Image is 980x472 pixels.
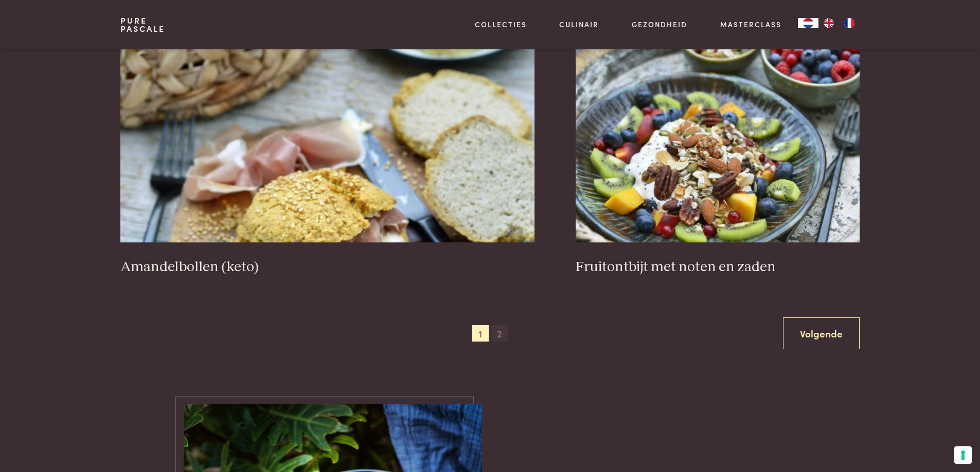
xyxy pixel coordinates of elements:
[475,19,527,30] a: Collecties
[798,18,860,28] aside: Language selected: Nederlands
[120,16,165,33] a: PurePascale
[576,258,860,276] h3: Fruitontbijt met noten en zaden
[720,19,781,30] a: Masterclass
[839,18,860,28] a: FR
[576,37,860,276] a: Fruitontbijt met noten en zaden Fruitontbijt met noten en zaden
[120,37,534,242] img: Amandelbollen (keto)
[491,325,508,342] span: 2
[559,19,599,30] a: Culinair
[576,37,860,242] img: Fruitontbijt met noten en zaden
[632,19,687,30] a: Gezondheid
[798,18,818,28] div: Language
[472,325,489,342] span: 1
[798,18,818,28] a: NL
[954,446,972,464] button: Uw voorkeuren voor toestemming voor trackingtechnologieën
[818,18,839,28] a: EN
[120,37,534,276] a: Amandelbollen (keto) Amandelbollen (keto)
[783,317,860,350] a: Volgende
[120,258,534,276] h3: Amandelbollen (keto)
[818,18,860,28] ul: Language list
